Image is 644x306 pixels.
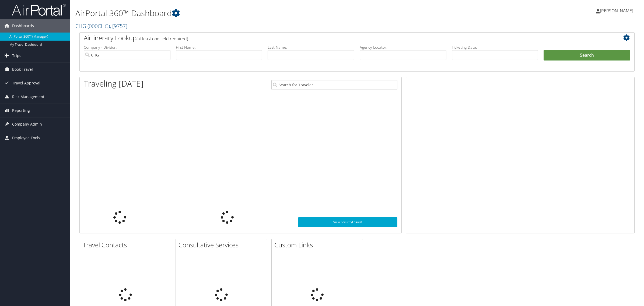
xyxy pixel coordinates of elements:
[136,36,188,42] span: (at least one field required)
[271,80,397,90] input: Search for Traveler
[298,217,397,227] a: View SecurityLogic®
[12,90,44,104] span: Risk Management
[12,19,34,33] span: Dashboards
[360,45,446,50] label: Agency Locator:
[12,104,30,117] span: Reporting
[12,3,66,16] img: airportal-logo.png
[12,63,33,76] span: Book Travel
[274,240,363,250] h2: Custom Links
[83,240,171,250] h2: Travel Contacts
[596,3,639,19] a: [PERSON_NAME]
[75,22,127,30] a: CHG
[600,8,633,14] span: [PERSON_NAME]
[84,78,143,89] h1: Traveling [DATE]
[268,45,354,50] label: Last Name:
[84,33,584,42] h2: Airtinerary Lookup
[110,22,127,30] span: , [ 9757 ]
[176,45,262,50] label: First Name:
[452,45,538,50] label: Ticketing Date:
[12,118,42,131] span: Company Admin
[12,131,40,145] span: Employee Tools
[544,50,630,61] button: Search
[178,240,267,250] h2: Consultative Services
[84,45,170,50] label: Company - Division:
[12,49,21,62] span: Trips
[87,22,110,30] span: ( 000CHG )
[75,8,451,19] h1: AirPortal 360™ Dashboard
[12,76,40,90] span: Travel Approval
